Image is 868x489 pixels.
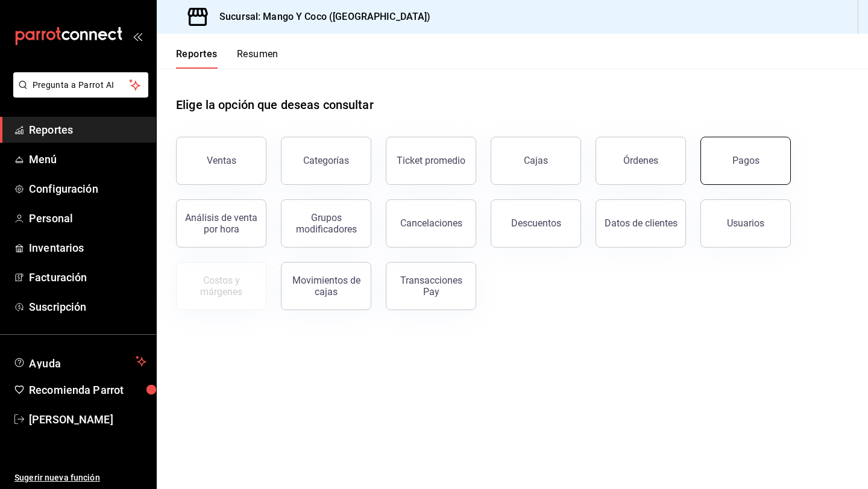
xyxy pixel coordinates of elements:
[524,155,548,166] div: Cajas
[281,262,371,310] button: Movimientos de cajas
[29,122,146,138] span: Reportes
[29,411,146,428] span: [PERSON_NAME]
[700,137,791,185] button: Pagos
[13,72,148,98] button: Pregunta a Parrot AI
[386,199,476,248] button: Cancelaciones
[727,217,764,229] div: Usuarios
[605,217,678,229] div: Datos de clientes
[303,155,349,166] div: Categorías
[29,269,146,285] span: Facturación
[596,199,686,248] button: Datos de clientes
[281,137,371,185] button: Categorías
[184,212,259,235] div: Análisis de venta por hora
[207,155,236,166] div: Ventas
[176,199,266,248] button: Análisis de venta por hora
[700,199,791,248] button: Usuarios
[491,199,581,248] button: Descuentos
[386,262,476,310] button: Transacciones Pay
[289,275,363,297] div: Movimientos de cajas
[29,151,146,167] span: Menú
[176,48,278,69] div: navigation tabs
[29,181,146,197] span: Configuración
[732,155,759,166] div: Pagos
[237,48,278,69] button: Resumen
[210,10,431,24] h3: Sucursal: Mango Y Coco ([GEOGRAPHIC_DATA])
[8,87,148,100] a: Pregunta a Parrot AI
[14,472,146,484] span: Sugerir nueva función
[386,137,476,185] button: Ticket promedio
[394,275,468,297] div: Transacciones Pay
[176,137,266,185] button: Ventas
[29,240,146,256] span: Inventarios
[133,31,142,41] button: open_drawer_menu
[596,137,686,185] button: Órdenes
[29,382,146,398] span: Recomienda Parrot
[176,96,374,114] h1: Elige la opción que deseas consultar
[400,217,462,229] div: Cancelaciones
[176,262,266,310] button: Contrata inventarios para ver este reporte
[29,210,146,226] span: Personal
[491,137,581,185] button: Cajas
[289,212,363,235] div: Grupos modificadores
[176,48,218,69] button: Reportes
[397,155,465,166] div: Ticket promedio
[623,155,658,166] div: Órdenes
[184,275,259,297] div: Costos y márgenes
[511,217,561,229] div: Descuentos
[33,79,130,92] span: Pregunta a Parrot AI
[281,199,371,248] button: Grupos modificadores
[29,299,146,315] span: Suscripción
[29,354,131,369] span: Ayuda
